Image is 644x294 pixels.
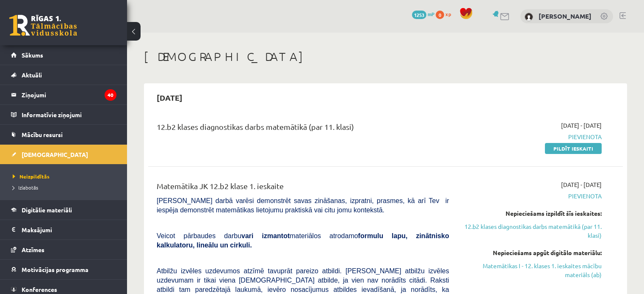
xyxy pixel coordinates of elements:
a: Aktuāli [11,65,116,85]
i: 40 [105,89,116,101]
a: Motivācijas programma [11,260,116,279]
a: Sākums [11,45,116,65]
h2: [DATE] [148,88,191,107]
legend: Informatīvie ziņojumi [22,105,116,124]
a: Matemātikas I - 12. klases 1. ieskaites mācību materiāls (ab) [462,261,602,279]
span: Izlabotās [13,184,38,191]
a: Neizpildītās [13,173,119,180]
span: Digitālie materiāli [22,206,72,214]
legend: Ziņojumi [22,85,116,104]
span: [DEMOGRAPHIC_DATA] [22,151,88,158]
a: [DEMOGRAPHIC_DATA] [11,145,116,164]
a: Izlabotās [13,184,119,191]
a: Digitālie materiāli [11,200,116,220]
a: 0 xp [436,11,455,17]
span: Konferences [22,286,57,293]
span: 1253 [412,11,426,19]
div: Matemātika JK 12.b2 klase 1. ieskaite [157,180,449,196]
span: Sākums [22,51,43,59]
span: Pievienota [462,192,602,201]
span: mP [428,11,434,17]
b: formulu lapu, zinātnisko kalkulatoru, lineālu un cirkuli. [157,232,449,249]
div: Nepieciešams apgūt digitālo materiālu: [462,248,602,257]
a: Informatīvie ziņojumi [11,105,116,124]
span: Atzīmes [22,246,44,253]
span: Veicot pārbaudes darbu materiālos atrodamo [157,232,449,249]
span: xp [445,11,451,17]
a: Ziņojumi40 [11,85,116,104]
a: Maksājumi [11,220,116,239]
h1: [DEMOGRAPHIC_DATA] [144,49,627,64]
legend: Maksājumi [22,220,116,239]
img: Elizabete Linde [525,13,533,21]
span: Motivācijas programma [22,266,88,273]
span: Pievienota [462,132,602,141]
span: [DATE] - [DATE] [561,180,602,189]
span: [DATE] - [DATE] [561,121,602,130]
b: vari izmantot [241,232,290,239]
span: Neizpildītās [13,173,50,180]
a: Mācību resursi [11,125,116,144]
span: 0 [436,11,444,19]
div: 12.b2 klases diagnostikas darbs matemātikā (par 11. klasi) [157,121,449,137]
span: Aktuāli [22,71,42,79]
a: Pildīt ieskaiti [545,143,602,154]
a: Atzīmes [11,240,116,259]
span: Mācību resursi [22,131,63,138]
div: Nepieciešams izpildīt šīs ieskaites: [462,209,602,218]
a: 1253 mP [412,11,434,17]
a: [PERSON_NAME] [539,12,591,20]
a: 12.b2 klases diagnostikas darbs matemātikā (par 11. klasi) [462,222,602,240]
span: [PERSON_NAME] darbā varēsi demonstrēt savas zināšanas, izpratni, prasmes, kā arī Tev ir iespēja d... [157,197,449,214]
a: Rīgas 1. Tālmācības vidusskola [9,15,77,36]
